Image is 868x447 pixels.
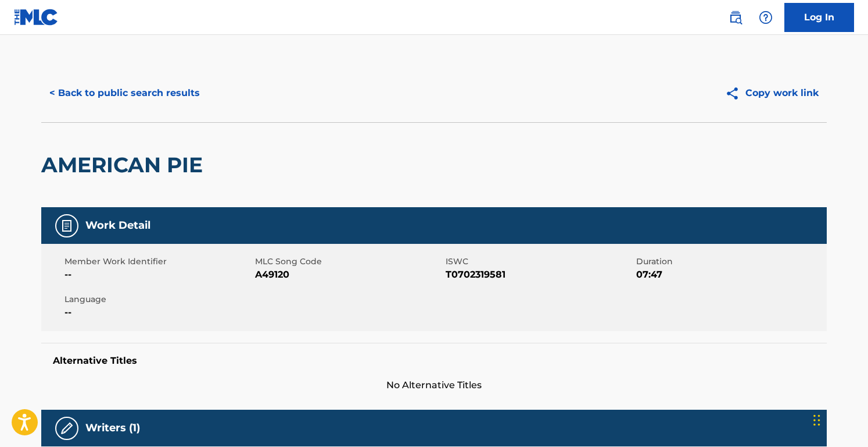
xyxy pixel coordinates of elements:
[784,3,854,32] a: Log In
[446,256,633,268] span: ISWC
[64,306,252,320] span: --
[446,268,633,282] span: T0702319581
[41,152,209,178] h2: AMERICAN PIE
[759,10,773,24] img: help
[64,268,252,282] span: --
[14,9,59,26] img: MLC Logo
[813,403,820,438] div: Drag
[255,256,443,268] span: MLC Song Code
[85,421,140,435] h5: Writers (1)
[725,86,745,101] img: Copy work link
[64,256,252,268] span: Member Work Identifier
[724,6,747,29] a: Public Search
[60,421,74,435] img: Writers
[636,268,824,282] span: 07:47
[60,219,74,233] img: Work Detail
[41,79,208,108] button: < Back to public search results
[255,268,443,282] span: A49120
[53,355,815,367] h5: Alternative Titles
[85,219,150,232] h5: Work Detail
[717,79,827,108] button: Copy work link
[64,293,252,306] span: Language
[41,378,827,392] span: No Alternative Titles
[810,391,868,447] iframe: Chat Widget
[636,256,824,268] span: Duration
[729,10,743,24] img: search
[754,6,777,29] div: Help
